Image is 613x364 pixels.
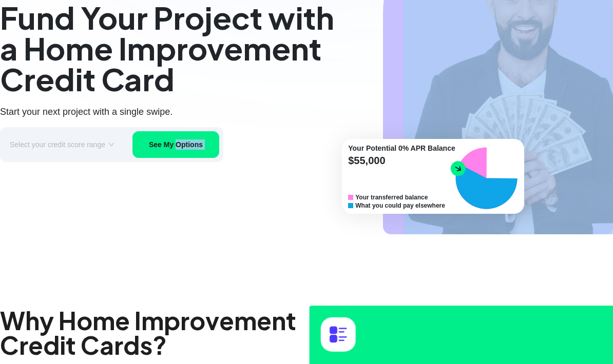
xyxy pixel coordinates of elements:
img: card [321,317,356,352]
span: Your transferred balance [355,194,428,202]
img: pie-chart [455,148,518,210]
img: pie-arrow [450,161,466,177]
span: What you could pay elsewhere [355,202,445,210]
button: See My Options [132,132,219,158]
span: Your Potential 0% APR Balance [348,144,455,154]
span: $55,000 [348,154,455,168]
